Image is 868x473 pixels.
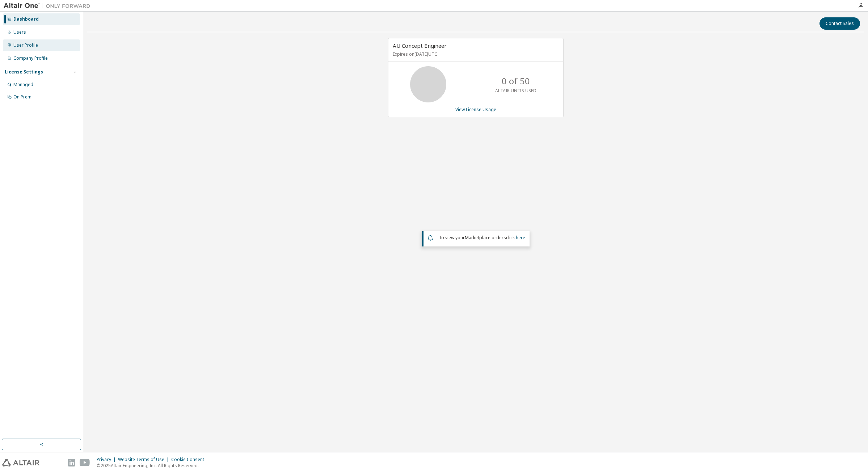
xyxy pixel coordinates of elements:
[80,459,90,466] img: youtube.svg
[819,17,860,30] button: Contact Sales
[465,235,506,241] em: Marketplace orders
[13,42,38,48] div: User Profile
[393,42,447,49] span: AU Concept Engineer
[13,29,26,35] div: Users
[171,457,208,463] div: Cookie Consent
[4,2,94,9] img: Altair One
[13,94,31,100] div: On Prem
[13,16,39,22] div: Dashboard
[2,459,39,466] img: altair_logo.svg
[5,69,43,75] div: License Settings
[393,51,557,57] p: Expires on [DATE] UTC
[118,457,171,463] div: Website Terms of Use
[455,106,496,113] a: View License Usage
[68,459,75,466] img: linkedin.svg
[13,55,48,61] div: Company Profile
[439,235,525,241] span: To view your click
[495,88,536,94] p: ALTAIR UNITS USED
[97,463,208,469] p: © 2025 Altair Engineering, Inc. All Rights Reserved.
[516,235,525,241] a: here
[13,82,33,88] div: Managed
[97,457,118,463] div: Privacy
[502,75,530,87] p: 0 of 50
